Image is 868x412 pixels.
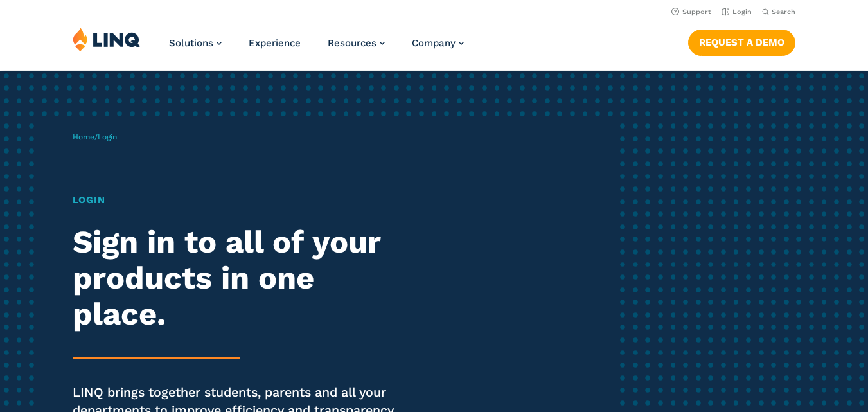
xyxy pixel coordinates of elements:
a: Experience [249,37,301,49]
a: Company [412,37,464,49]
span: Solutions [169,37,213,49]
a: Support [671,8,711,16]
h1: Login [73,193,407,208]
img: LINQ | K‑12 Software [73,27,141,51]
span: Search [772,8,795,16]
a: Solutions [169,37,222,49]
span: Resources [328,37,376,49]
button: Open Search Bar [762,7,795,17]
h2: Sign in to all of your products in one place. [73,224,407,332]
a: Home [73,132,94,141]
span: / [73,132,117,141]
a: Request a Demo [688,30,795,55]
a: Resources [328,37,385,49]
nav: Primary Navigation [169,27,464,69]
nav: Button Navigation [688,27,795,55]
a: Login [722,8,752,16]
span: Login [98,132,117,141]
span: Company [412,37,456,49]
